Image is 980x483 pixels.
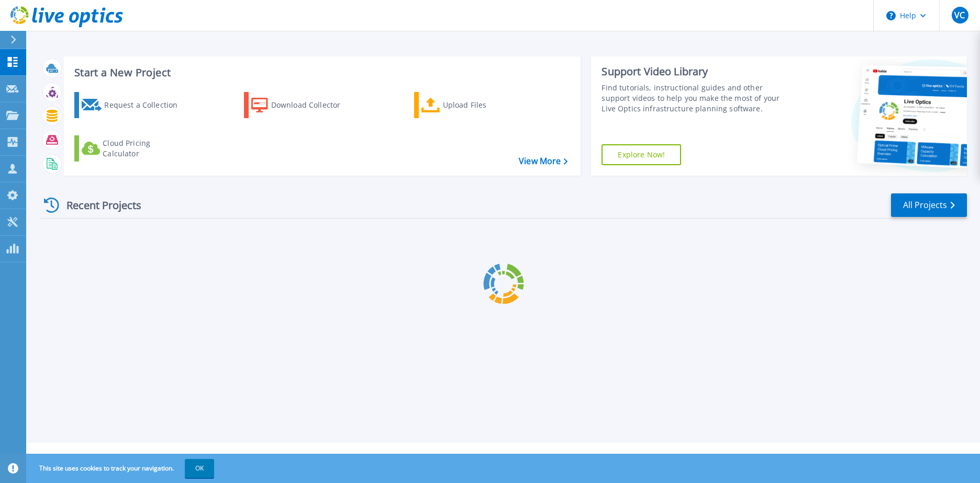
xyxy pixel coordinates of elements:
[104,95,188,116] div: Request a Collection
[891,193,967,217] a: All Projects
[74,92,191,118] a: Request a Collection
[602,144,681,165] a: Explore Now!
[244,92,361,118] a: Download Collector
[602,65,793,78] div: Support Video Library
[443,95,527,116] div: Upload Files
[29,459,214,478] span: This site uses cookies to track your navigation.
[954,11,965,19] span: VC
[103,138,186,159] div: Cloud Pricing Calculator
[185,459,214,478] button: OK
[271,95,355,116] div: Download Collector
[602,83,793,114] div: Find tutorials, instructional guides and other support videos to help you make the most of your L...
[519,156,567,166] a: View More
[414,92,531,118] a: Upload Files
[74,67,567,78] h3: Start a New Project
[40,192,155,218] div: Recent Projects
[74,135,191,162] a: Cloud Pricing Calculator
